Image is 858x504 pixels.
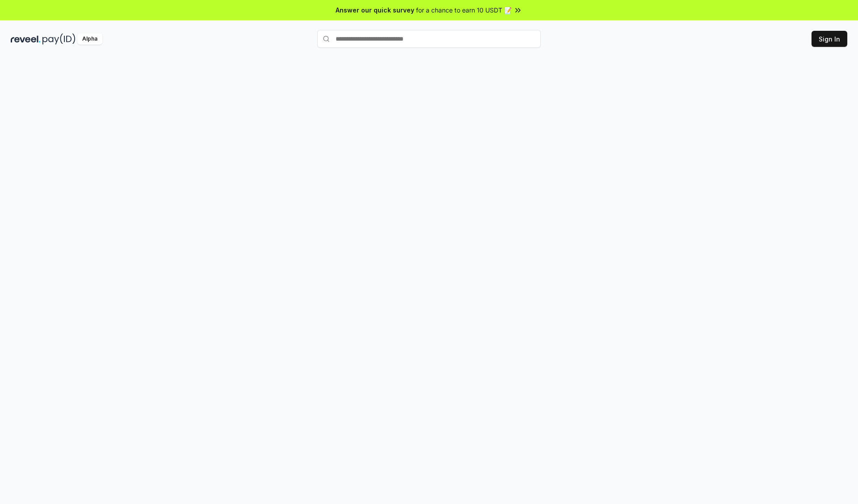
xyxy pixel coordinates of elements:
button: Sign In [812,31,847,47]
span: Answer our quick survey [336,5,414,15]
img: pay_id [42,33,76,45]
div: Alpha [77,33,102,45]
span: for a chance to earn 10 USDT 📝 [416,5,512,15]
img: reveel_dark [11,33,41,45]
